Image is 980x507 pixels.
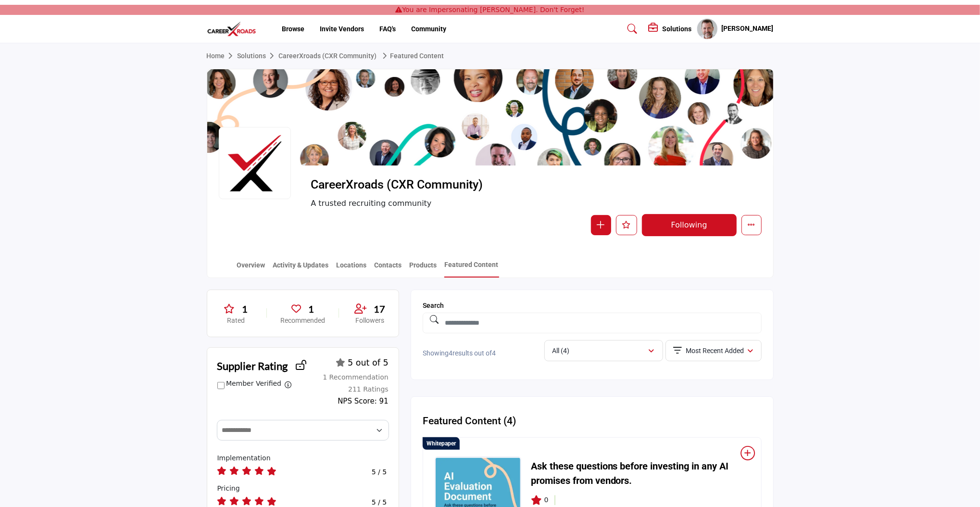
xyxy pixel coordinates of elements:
[207,21,262,37] img: site Logo
[308,302,314,316] span: 1
[323,373,388,381] span: 1 Recommendation
[544,495,549,505] span: 0
[666,340,762,361] button: Most Recent Added
[663,25,692,33] h5: Solutions
[311,198,618,209] span: A trusted recruiting community
[722,24,774,34] h5: [PERSON_NAME]
[616,215,637,235] button: Like
[372,498,387,507] h4: 5 / 5
[423,415,516,427] h2: Featured Content (4)
[273,260,329,277] a: Activity & Updates
[348,358,388,368] span: 5 out of 5
[336,260,367,277] a: Locations
[741,215,762,235] button: More details
[279,52,377,60] a: CareerXroads (CXR Community)
[449,349,452,357] span: 4
[423,349,539,358] p: Showing results out of
[686,346,744,356] p: Most Recent Added
[642,214,737,236] button: Following
[409,260,438,277] a: Products
[411,25,446,33] a: Community
[280,316,325,326] p: Recommended
[379,25,396,33] a: FAQ's
[423,302,762,310] h1: Search
[217,454,271,462] span: How would you rate their implementation?
[492,349,496,357] span: 4
[618,21,643,37] a: Search
[649,23,692,35] div: Solutions
[374,302,385,316] span: 17
[544,340,663,361] button: All (4)
[320,25,364,33] a: Invite Vendors
[226,379,281,389] label: Member Verified
[531,459,750,488] a: Ask these questions before investing in any AI promises from vendors.
[348,385,389,393] span: 211 Ratings
[282,25,304,33] a: Browse
[238,52,279,60] a: Solutions
[379,52,444,60] a: Featured Content
[553,346,570,356] p: All (4)
[374,260,402,277] a: Contacts
[311,177,528,193] span: CareerXroads (CXR Community)
[352,316,387,326] p: Followers
[427,439,456,448] p: Whitepaper
[217,484,240,492] span: How would you rate their pricing?
[338,396,388,407] div: NPS Score: 91
[207,52,238,60] a: Home
[219,316,253,326] p: Rated
[242,302,248,316] span: 1
[697,18,718,39] button: Show hide supplier dropdown
[444,260,499,278] a: Featured Content
[217,358,288,374] h2: Supplier Rating
[372,468,387,476] h4: 5 / 5
[237,260,266,277] a: Overview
